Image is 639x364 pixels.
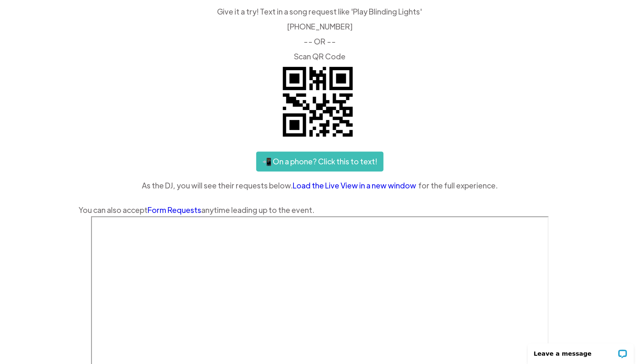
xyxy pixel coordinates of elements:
[148,205,201,215] a: Form Requests
[79,204,561,216] div: You can also accept anytime leading up to the event.
[522,338,639,364] iframe: LiveChat chat widget
[256,151,383,171] a: 📲 On a phone? Click this to text!
[79,8,561,60] div: Give it a try! Text in a song request like 'Play Blinding Lights' ‍ [PHONE_NUMBER] -- OR -- ‍ Sca...
[276,60,359,143] img: QR code
[79,179,561,192] div: As the DJ, you will see their requests below. for the full experience.
[293,179,418,192] a: Load the Live View in a new window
